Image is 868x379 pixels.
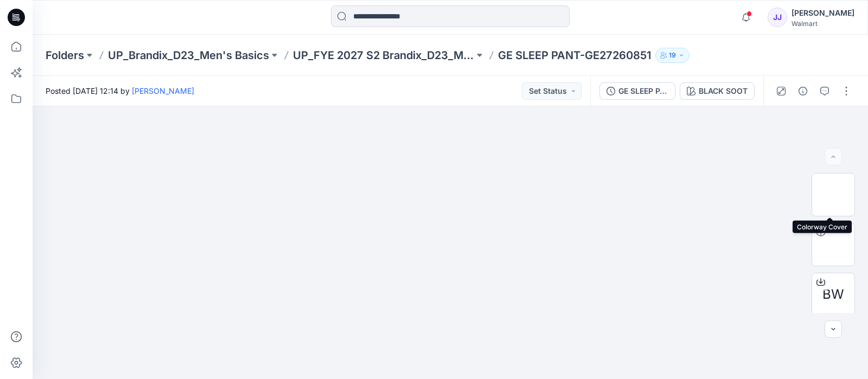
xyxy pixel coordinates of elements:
button: Details [794,82,812,100]
p: 19 [669,49,676,61]
div: Walmart [792,20,854,28]
button: 19 [655,48,690,63]
span: Posted [DATE] 12:14 by [46,85,194,97]
span: BW [822,285,844,304]
a: UP_Brandix_D23_Men's Basics [108,48,269,63]
div: JJ [768,8,787,27]
div: BLACK SOOT [699,85,748,97]
button: BLACK SOOT [680,82,755,100]
button: GE SLEEP PANT-GE27260851 [599,82,675,100]
a: Folders [46,48,84,63]
p: GE SLEEP PANT-GE27260851 [498,48,651,63]
div: GE SLEEP PANT-GE27260851 [618,85,668,97]
a: [PERSON_NAME] [132,86,194,95]
a: UP_FYE 2027 S2 Brandix_D23_Men's Basics- [PERSON_NAME] [293,48,474,63]
div: [PERSON_NAME] [792,7,854,20]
